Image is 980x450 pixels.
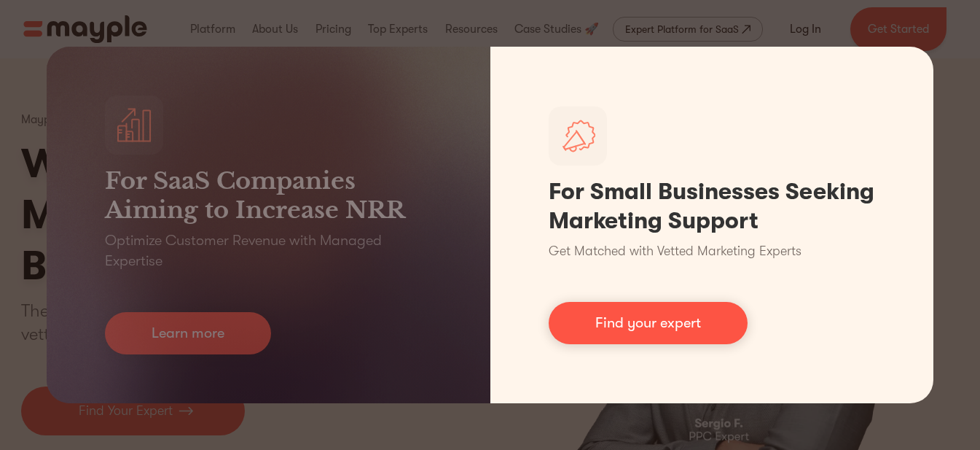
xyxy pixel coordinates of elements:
[105,166,432,225] h3: For SaaS Companies Aiming to Increase NRR
[549,302,748,344] a: Find your expert
[549,177,876,236] h1: For Small Businesses Seeking Marketing Support
[105,230,432,271] p: Optimize Customer Revenue with Managed Expertise
[549,241,801,261] p: Get Matched with Vetted Marketing Experts
[105,312,271,354] a: Learn more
